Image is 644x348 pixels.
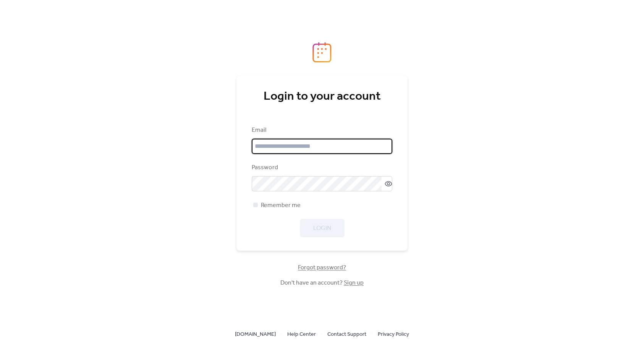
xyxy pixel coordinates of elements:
span: Remember me [261,201,301,210]
div: Password [252,163,391,172]
a: Privacy Policy [378,329,409,339]
a: Help Center [287,329,316,339]
img: logo [312,42,332,63]
span: Forgot password? [298,263,346,272]
a: [DOMAIN_NAME] [235,329,276,339]
a: Forgot password? [298,265,346,270]
span: [DOMAIN_NAME] [235,330,276,339]
a: Sign up [344,277,364,289]
span: Privacy Policy [378,330,409,339]
span: Don't have an account? [280,278,364,288]
span: Contact Support [327,330,366,339]
div: Email [252,126,391,135]
div: Login to your account [252,89,392,104]
span: Help Center [287,330,316,339]
a: Contact Support [327,329,366,339]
